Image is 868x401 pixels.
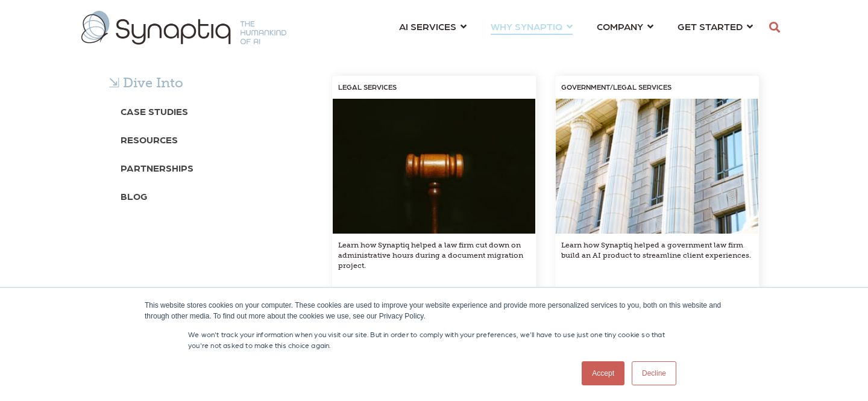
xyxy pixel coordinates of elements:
a: Accept [582,361,624,385]
span: WHY SYNAPTIQ [491,18,562,34]
span: COMPANY [597,18,643,34]
span: GET STARTED [678,18,743,34]
nav: menu [387,6,765,49]
a: COMPANY [597,15,653,37]
a: WHY SYNAPTIQ [491,15,573,37]
a: GET STARTED [678,15,753,37]
p: We won't track your information when you visit our site. But in order to comply with your prefere... [188,329,680,350]
a: Decline [632,361,676,385]
div: This website stores cookies on your computer. These cookies are used to improve your website expe... [145,300,723,322]
img: synaptiq logo-1 [81,11,286,45]
a: AI SERVICES [399,15,467,37]
span: AI SERVICES [399,18,456,34]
